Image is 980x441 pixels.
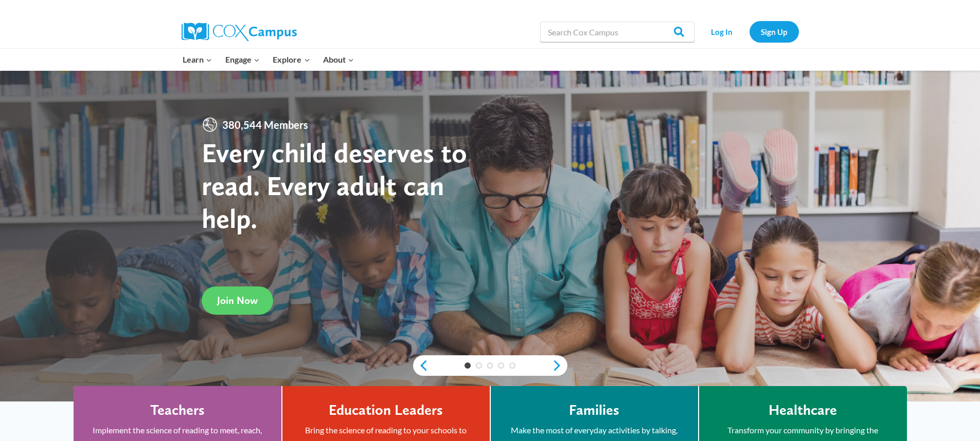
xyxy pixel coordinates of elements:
[329,401,443,419] h4: Education Leaders
[176,49,361,70] nav: Primary Navigation
[182,23,297,41] img: Cox Campus
[552,359,567,372] a: next
[700,21,799,42] nav: Secondary Navigation
[476,362,482,369] a: 2
[498,362,504,369] a: 4
[769,401,837,419] h4: Healthcare
[202,286,273,315] a: Join Now
[700,21,744,42] a: Log In
[413,359,429,372] a: previous
[150,401,205,419] h4: Teachers
[218,117,312,133] span: 380,544 Members
[273,53,310,66] span: Explore
[509,362,515,369] a: 5
[413,355,567,376] div: content slider buttons
[465,362,471,369] a: 1
[183,53,212,66] span: Learn
[487,362,493,369] a: 3
[569,401,619,419] h4: Families
[323,53,354,66] span: About
[202,136,467,234] strong: Every child deserves to read. Every adult can help.
[540,22,694,42] input: Search Cox Campus
[750,21,799,42] a: Sign Up
[217,294,258,306] span: Join Now
[225,53,260,66] span: Engage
